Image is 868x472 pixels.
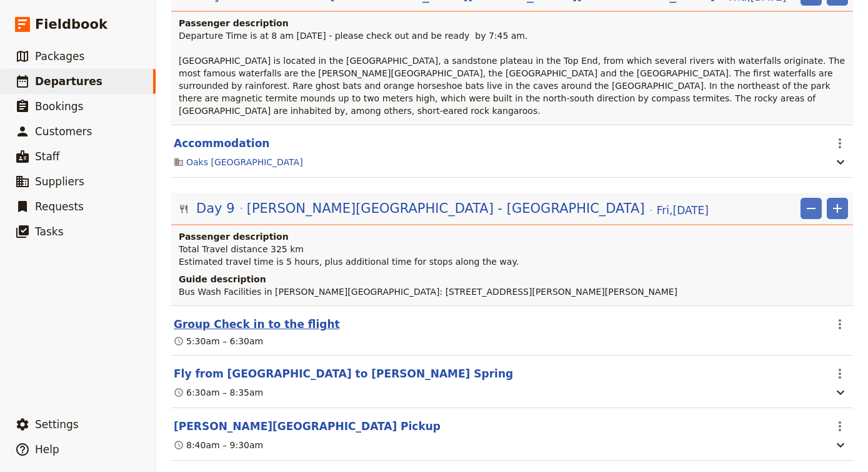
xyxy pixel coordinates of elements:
button: Edit this itinerary item [174,136,269,151]
div: 5:30am – 6:30am [174,335,263,347]
button: Actions [829,133,851,154]
button: Edit this itinerary item [174,419,441,434]
span: Help [35,443,59,456]
span: Departures [35,75,102,88]
span: [PERSON_NAME][GEOGRAPHIC_DATA] - [GEOGRAPHIC_DATA] [247,199,645,218]
span: Bus Wash Facilities in [PERSON_NAME][GEOGRAPHIC_DATA]: [STREET_ADDRESS][PERSON_NAME][PERSON_NAME] [179,287,677,297]
button: Edit this itinerary item [174,317,340,332]
span: Suppliers [35,175,84,188]
span: Day 9 [196,199,235,218]
a: Oaks [GEOGRAPHIC_DATA] [186,156,303,168]
button: Actions [829,416,851,437]
h4: Guide description [179,273,848,285]
span: Customers [35,125,92,138]
button: Remove [801,198,822,219]
button: Actions [829,314,851,335]
div: 8:40am – 9:30am [174,439,263,451]
h4: Passenger description [179,230,848,243]
button: Edit this itinerary item [174,366,513,381]
span: Staff [35,150,60,163]
span: Requests [35,200,84,213]
span: Departure Time is at 8 am [DATE] - please check out and be ready by 7:45 am. [GEOGRAPHIC_DATA] is... [179,31,847,116]
h4: Passenger description [179,17,848,29]
span: Settings [35,418,79,431]
button: Actions [829,363,851,384]
div: 6:30am – 8:35am [174,386,263,399]
span: Tasks [35,225,64,238]
span: Bookings [35,100,83,113]
span: Fieldbook [35,15,107,34]
button: Add [827,198,848,219]
span: Total Travel distance 325 km Estimated travel time is 5 hours, plus additional time for stops alo... [179,244,519,267]
button: Edit day information [179,199,709,218]
span: Packages [35,50,84,63]
span: Fri , [DATE] [657,203,709,218]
